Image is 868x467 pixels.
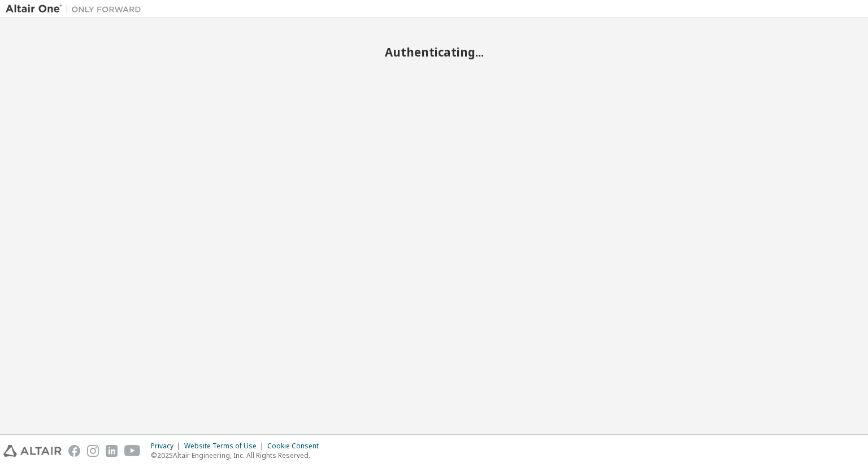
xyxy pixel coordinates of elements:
[6,3,147,15] img: Altair One
[151,451,325,460] p: © 2025 Altair Engineering, Inc. All Rights Reserved.
[184,442,267,451] div: Website Terms of Use
[106,445,118,457] img: linkedin.svg
[6,45,862,59] h2: Authenticating...
[68,445,80,457] img: facebook.svg
[87,445,99,457] img: instagram.svg
[151,442,184,451] div: Privacy
[267,442,325,451] div: Cookie Consent
[124,445,141,457] img: youtube.svg
[3,445,62,457] img: altair_logo.svg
